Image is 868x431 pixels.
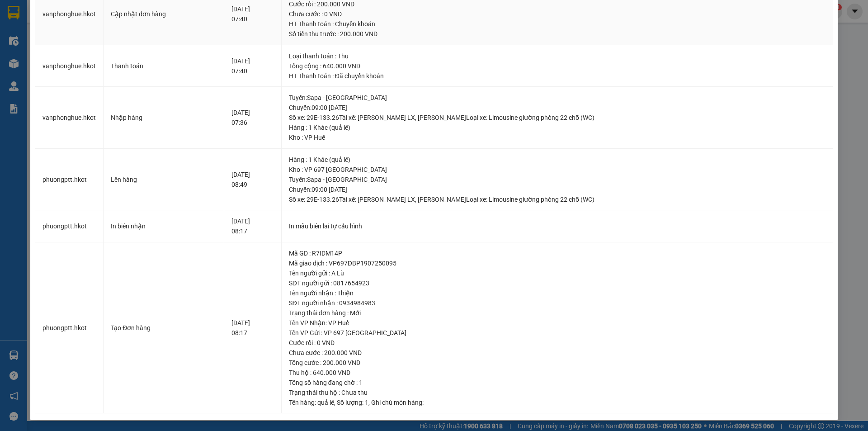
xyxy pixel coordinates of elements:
[289,175,826,204] div: Tuyến : Sapa - [GEOGRAPHIC_DATA] Chuyến: 09:00 [DATE] Số xe: 29E-133.26 Tài xế: [PERSON_NAME] LX,...
[289,388,826,398] div: Trạng thái thu hộ : Chưa thu
[289,93,826,123] div: Tuyến : Sapa - [GEOGRAPHIC_DATA] Chuyến: 09:00 [DATE] Số xe: 29E-133.26 Tài xế: [PERSON_NAME] LX,...
[231,170,274,189] div: [DATE] 08:49
[35,45,104,87] td: vanphonghue.hkot
[35,87,104,149] td: vanphonghue.hkot
[289,133,826,142] div: Kho : VP Huế
[231,56,274,76] div: [DATE] 07:40
[289,378,826,388] div: Tổng số hàng đang chờ : 1
[289,358,826,368] div: Tổng cước : 200.000 VND
[365,399,368,406] span: 1
[289,221,826,231] div: In mẫu biên lai tự cấu hình
[231,4,274,24] div: [DATE] 07:40
[289,298,826,308] div: SĐT người nhận : 0934984983
[35,242,104,414] td: phuongptt.hkot
[289,278,826,288] div: SĐT người gửi : 0817654923
[289,9,826,19] div: Chưa cước : 0 VND
[289,155,826,165] div: Hàng : 1 Khác (quả lê)
[231,108,274,128] div: [DATE] 07:36
[317,399,334,406] span: quả lê
[231,216,274,236] div: [DATE] 08:17
[289,288,826,298] div: Tên người nhận : Thiện
[289,123,826,133] div: Hàng : 1 Khác (quả lê)
[289,248,826,258] div: Mã GD : R7IDM14P
[111,9,216,19] div: Cập nhật đơn hàng
[111,113,216,123] div: Nhập hàng
[289,398,826,407] div: Tên hàng: , Số lượng: , Ghi chú món hàng:
[289,308,826,318] div: Trạng thái đơn hàng : Mới
[35,210,104,242] td: phuongptt.hkot
[231,318,274,338] div: [DATE] 08:17
[289,338,826,348] div: Cước rồi : 0 VND
[289,29,826,39] div: Số tiền thu trước : 200.000 VND
[289,318,826,328] div: Tên VP Nhận: VP Huế
[111,323,216,333] div: Tạo Đơn hàng
[111,221,216,231] div: In biên nhận
[289,71,826,81] div: HT Thanh toán : Đã chuyển khoản
[289,348,826,358] div: Chưa cước : 200.000 VND
[111,175,216,185] div: Lên hàng
[289,328,826,338] div: Tên VP Gửi : VP 697 [GEOGRAPHIC_DATA]
[289,19,826,29] div: HT Thanh toán : Chuyển khoản
[35,149,104,211] td: phuongptt.hkot
[289,61,826,71] div: Tổng cộng : 640.000 VND
[289,165,826,175] div: Kho : VP 697 [GEOGRAPHIC_DATA]
[289,258,826,268] div: Mã giao dịch : VP697ĐBP1907250095
[289,368,826,378] div: Thu hộ : 640.000 VND
[111,61,216,71] div: Thanh toán
[289,51,826,61] div: Loại thanh toán : Thu
[289,268,826,278] div: Tên người gửi : A Lù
